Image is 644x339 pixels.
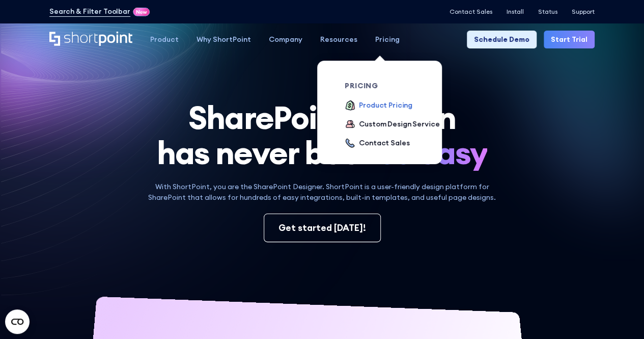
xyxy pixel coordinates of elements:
[278,221,366,234] div: Get started [DATE]!
[366,31,408,48] a: Pricing
[49,6,130,17] a: Search & Filter Toolbar
[142,181,502,203] p: With ShortPoint, you are the SharePoint Designer. ShortPoint is a user-friendly design platform f...
[345,82,444,89] div: pricing
[197,34,251,45] div: Why ShortPoint
[320,34,357,45] div: Resources
[5,309,30,334] button: Open CMP widget
[49,100,595,171] h1: SharePoint Design has never been
[544,31,595,48] a: Start Trial
[450,8,492,15] a: Contact Sales
[345,138,409,149] a: Contact Sales
[593,290,644,339] iframe: Chat Widget
[359,100,412,111] div: Product Pricing
[359,138,409,148] div: Contact Sales
[572,8,595,15] a: Support
[187,31,260,48] a: Why ShortPoint
[467,31,537,48] a: Schedule Demo
[49,32,132,47] a: Home
[311,31,366,48] a: Resources
[345,119,439,131] a: Custom Design Service
[141,31,187,48] a: Product
[345,100,412,112] a: Product Pricing
[375,34,400,45] div: Pricing
[150,34,179,45] div: Product
[538,8,557,15] a: Status
[260,31,311,48] a: Company
[507,8,524,15] a: Install
[359,119,439,129] div: Custom Design Service
[269,34,302,45] div: Company
[264,214,381,242] a: Get started [DATE]!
